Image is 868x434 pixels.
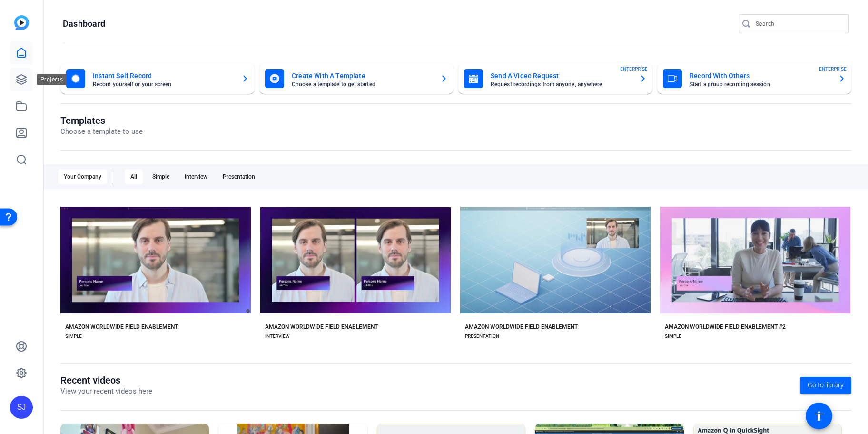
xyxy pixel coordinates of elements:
button: Send A Video RequestRequest recordings from anyone, anywhereENTERPRISE [458,63,652,94]
div: All [125,169,143,184]
input: Search [756,18,841,30]
p: Choose a template to use [60,126,143,137]
mat-card-title: Record With Others [690,70,830,81]
div: AMAZON WORLDWIDE FIELD ENABLEMENT [465,323,578,331]
span: ENTERPRISE [620,65,648,72]
div: AMAZON WORLDWIDE FIELD ENABLEMENT #2 [665,323,786,331]
mat-card-subtitle: Choose a template to get started [292,81,433,87]
div: Your Company [58,169,107,184]
button: Create With A TemplateChoose a template to get started [259,63,454,94]
mat-card-subtitle: Record yourself or your screen [93,81,234,87]
div: AMAZON WORLDWIDE FIELD ENABLEMENT [265,323,378,331]
h1: Dashboard [63,18,105,30]
div: SIMPLE [665,333,681,340]
button: Record With OthersStart a group recording sessionENTERPRISE [657,63,851,94]
div: AMAZON WORLDWIDE FIELD ENABLEMENT [65,323,178,331]
a: Go to library [800,377,851,394]
mat-card-title: Create With A Template [292,70,433,81]
div: SJ [10,396,33,419]
div: Interview [179,169,213,184]
button: Instant Self RecordRecord yourself or your screen [60,63,255,94]
mat-card-subtitle: Start a group recording session [690,81,830,87]
span: ENTERPRISE [819,65,847,72]
div: Presentation [217,169,261,184]
h1: Templates [60,115,143,126]
img: blue-gradient.svg [14,15,29,30]
div: INTERVIEW [265,333,290,340]
p: View your recent videos here [60,386,152,397]
mat-card-title: Send A Video Request [491,70,631,81]
div: Projects [37,74,67,85]
mat-icon: accessibility [813,410,825,422]
span: Go to library [808,380,844,390]
div: PRESENTATION [465,333,499,340]
h1: Recent videos [60,374,152,386]
mat-card-title: Instant Self Record [93,70,234,81]
div: Simple [147,169,175,184]
div: SIMPLE [65,333,82,340]
mat-card-subtitle: Request recordings from anyone, anywhere [491,81,631,87]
